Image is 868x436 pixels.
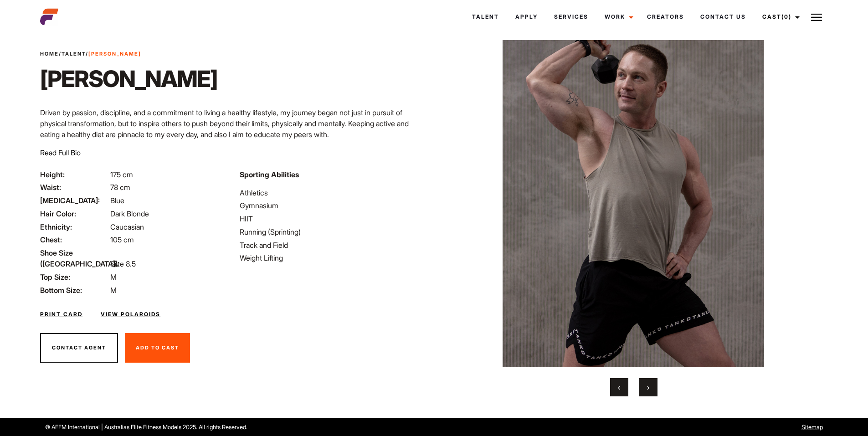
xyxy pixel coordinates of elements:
[781,13,791,20] span: (0)
[125,333,190,363] button: Add To Cast
[40,272,108,282] span: Top Size:
[40,182,108,193] span: Waist:
[811,12,822,23] img: Burger icon
[110,196,124,205] span: Blue
[240,252,428,263] li: Weight Lifting
[596,5,639,29] a: Work
[507,5,546,29] a: Apply
[240,170,299,179] strong: Sporting Abilities
[754,5,805,29] a: Cast(0)
[62,51,86,57] a: Talent
[40,65,217,92] h1: [PERSON_NAME]
[40,333,118,363] button: Contact Agent
[240,213,428,224] li: HIIT
[40,247,108,269] span: Shoe Size ([GEOGRAPHIC_DATA]):
[240,226,428,237] li: Running (Sprinting)
[88,51,141,57] strong: [PERSON_NAME]
[45,423,494,431] p: © AEFM International | Australias Elite Fitness Models 2025. All rights Reserved.
[618,383,620,392] span: Previous
[40,169,108,180] span: Height:
[110,170,133,179] span: 175 cm
[40,285,108,296] span: Bottom Size:
[110,235,134,244] span: 105 cm
[240,240,428,251] li: Track and Field
[546,5,596,29] a: Services
[40,107,428,140] p: Driven by passion, discipline, and a commitment to living a healthy lifestyle, my journey began n...
[647,383,649,392] span: Next
[40,234,108,245] span: Chest:
[110,209,149,218] span: Dark Blonde
[40,147,81,158] button: Read Full Bio
[464,5,507,29] a: Talent
[136,344,179,351] span: Add To Cast
[40,195,108,206] span: [MEDICAL_DATA]:
[801,424,823,431] a: Sitemap
[110,272,117,282] span: M
[40,51,59,57] a: Home
[40,208,108,219] span: Hair Color:
[101,310,160,318] a: View Polaroids
[110,183,130,192] span: 78 cm
[40,50,141,58] span: / /
[40,310,82,318] a: Print Card
[240,200,428,211] li: Gymnasium
[692,5,754,29] a: Contact Us
[639,5,692,29] a: Creators
[40,221,108,232] span: Ethnicity:
[110,286,117,295] span: M
[110,222,144,231] span: Caucasian
[40,8,58,26] img: cropped-aefm-brand-fav-22-square.png
[110,259,136,268] span: Size 8.5
[240,187,428,198] li: Athletics
[40,148,81,157] span: Read Full Bio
